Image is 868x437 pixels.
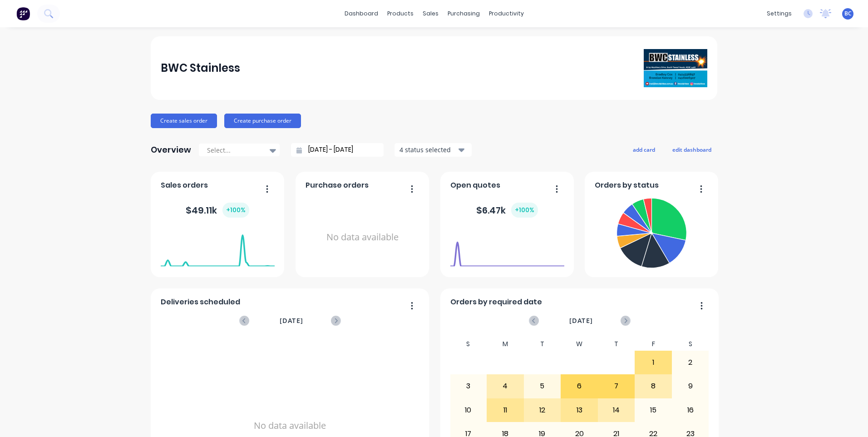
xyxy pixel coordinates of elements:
[399,145,457,154] div: 4 status selected
[151,114,217,128] button: Create sales order
[672,351,709,374] div: 2
[598,375,635,397] div: 7
[161,59,240,77] div: BWC Stainless
[161,180,208,191] span: Sales orders
[762,7,796,20] div: settings
[306,194,419,280] div: No data available
[561,338,598,351] div: W
[450,375,487,397] div: 3
[627,144,661,155] button: add card
[511,203,538,218] div: + 100 %
[383,7,418,20] div: products
[306,180,369,191] span: Purchase orders
[598,338,635,351] div: T
[672,399,709,422] div: 16
[340,7,383,20] a: dashboard
[598,399,635,422] div: 14
[450,338,487,351] div: S
[635,375,671,397] div: 8
[484,7,528,20] div: productivity
[666,144,717,155] button: edit dashboard
[151,141,191,159] div: Overview
[595,180,659,191] span: Orders by status
[524,399,561,422] div: 12
[418,7,443,20] div: sales
[635,351,671,374] div: 1
[487,338,524,351] div: M
[569,316,593,326] span: [DATE]
[487,399,523,422] div: 11
[672,375,709,397] div: 9
[635,338,672,351] div: F
[476,203,538,218] div: $ 6.47k
[635,399,671,422] div: 15
[450,399,487,422] div: 10
[16,7,30,20] img: Factory
[672,338,709,351] div: S
[844,10,852,18] span: BC
[524,375,561,397] div: 5
[280,316,303,326] span: [DATE]
[395,143,472,157] button: 4 status selected
[524,338,561,351] div: T
[222,203,249,218] div: + 100 %
[487,375,523,397] div: 4
[224,114,301,128] button: Create purchase order
[561,399,597,422] div: 13
[186,203,249,218] div: $ 49.11k
[561,375,597,397] div: 6
[644,49,707,88] img: BWC Stainless
[443,7,484,20] div: purchasing
[450,180,500,191] span: Open quotes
